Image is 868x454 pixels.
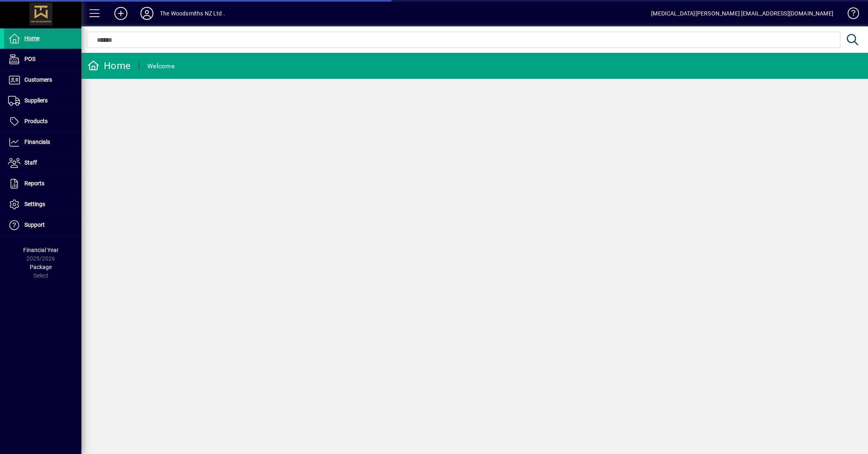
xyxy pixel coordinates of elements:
[24,56,35,62] span: POS
[4,215,81,235] a: Support
[4,49,81,70] a: POS
[24,180,44,187] span: Reports
[4,153,81,173] a: Staff
[4,91,81,111] a: Suppliers
[4,194,81,215] a: Settings
[24,159,37,166] span: Staff
[160,7,225,20] div: The Woodsmiths NZ Ltd .
[842,2,858,28] a: Knowledge Base
[4,132,81,152] a: Financials
[24,76,52,83] span: Customers
[24,222,45,228] span: Support
[147,60,175,73] div: Welcome
[4,174,81,194] a: Reports
[24,201,45,207] span: Settings
[108,6,134,21] button: Add
[4,111,81,132] a: Products
[134,6,160,21] button: Profile
[4,70,81,90] a: Customers
[23,247,59,253] span: Financial Year
[24,35,39,41] span: Home
[24,118,48,124] span: Products
[24,97,48,104] span: Suppliers
[651,7,833,20] div: [MEDICAL_DATA][PERSON_NAME] [EMAIL_ADDRESS][DOMAIN_NAME]
[30,264,52,270] span: Package
[24,139,50,145] span: Financials
[87,59,131,72] div: Home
